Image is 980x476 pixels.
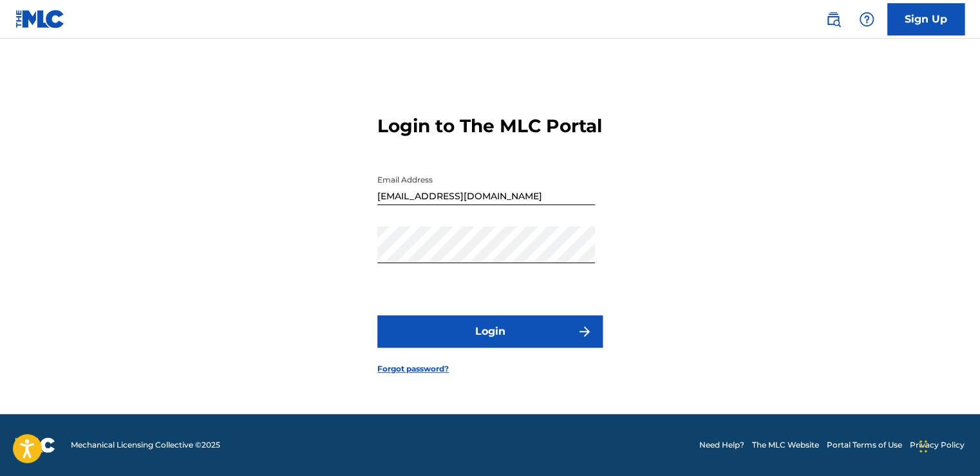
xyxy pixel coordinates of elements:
span: Mechanical Licensing Collective © 2025 [71,439,220,451]
a: Forgot password? [377,363,449,375]
a: Portal Terms of Use [827,439,902,451]
button: Login [377,315,603,348]
h3: Login to The MLC Portal [377,115,602,137]
a: The MLC Website [752,439,819,451]
div: Drag [919,427,927,466]
img: search [825,12,841,27]
div: Help [854,6,880,32]
iframe: Chat Widget [916,414,980,476]
a: Public Search [820,6,846,32]
a: Privacy Policy [910,439,965,451]
a: Need Help? [699,439,744,451]
a: Sign Up [887,3,965,35]
img: logo [15,437,55,453]
img: MLC Logo [15,10,65,28]
img: f7272a7cc735f4ea7f67.svg [577,324,592,339]
img: help [859,12,874,27]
